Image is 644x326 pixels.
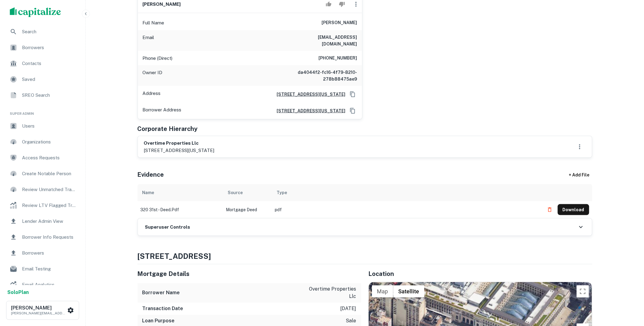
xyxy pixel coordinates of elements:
[346,317,356,325] p: sale
[22,170,77,177] span: Create Notable Person
[142,289,180,297] h6: Borrower Name
[138,184,223,201] th: Name
[340,305,356,313] p: [DATE]
[143,34,154,47] p: Email
[272,201,541,218] td: pdf
[322,19,357,27] h6: [PERSON_NAME]
[10,7,61,17] img: capitalize-logo.png
[5,198,80,213] a: Review LTV Flagged Transactions
[7,289,29,295] strong: Solo Plan
[284,69,357,82] h6: da4044f2-fc16-4f79-8210-278b88475ae9
[22,122,77,130] span: Users
[5,135,80,149] div: Organizations
[22,60,77,67] span: Contacts
[143,19,164,27] p: Full Name
[5,56,80,71] a: Contacts
[138,251,592,262] h4: [STREET_ADDRESS]
[144,140,215,147] h6: overtime properties llc
[577,285,589,298] button: Toggle fullscreen view
[22,28,77,35] span: Search
[272,184,541,201] th: Type
[369,269,592,278] h5: Location
[138,201,223,218] td: 320 31st - deed.pdf
[143,55,173,62] p: Phone (Direct)
[223,201,272,218] td: Mortgage Deed
[138,124,198,133] h5: Corporate Hierarchy
[5,104,80,119] li: Super Admin
[22,249,77,257] span: Borrowers
[22,281,77,288] span: Email Analytics
[544,205,555,215] button: Delete file
[7,289,29,296] a: SoloPlan
[22,265,77,273] span: Email Testing
[22,92,77,99] span: SREO Search
[272,107,346,114] a: [STREET_ADDRESS][US_STATE]
[5,214,80,229] a: Lender Admin View
[6,301,79,320] button: [PERSON_NAME][PERSON_NAME][EMAIL_ADDRESS][DOMAIN_NAME]
[5,24,80,39] a: Search
[5,88,80,103] a: SREO Search
[143,106,182,115] p: Borrower Address
[5,230,80,245] a: Borrower Info Requests
[142,305,183,313] h6: Transaction Date
[142,189,154,196] div: Name
[5,166,80,181] a: Create Notable Person
[348,90,357,99] button: Copy Address
[143,1,181,8] h6: [PERSON_NAME]
[284,34,357,47] h6: [EMAIL_ADDRESS][DOMAIN_NAME]
[142,317,175,325] h6: Loan Purpose
[138,269,361,278] h5: Mortgage Details
[143,90,161,99] p: Address
[5,119,80,133] a: Users
[558,169,601,180] div: + Add File
[22,186,77,193] span: Review Unmatched Transactions
[277,189,287,196] div: Type
[22,76,77,83] span: Saved
[5,277,80,292] a: Email Analytics
[272,91,346,98] a: [STREET_ADDRESS][US_STATE]
[143,69,163,82] p: Owner ID
[11,310,66,316] p: [PERSON_NAME][EMAIL_ADDRESS][DOMAIN_NAME]
[5,246,80,260] a: Borrowers
[348,106,357,115] button: Copy Address
[22,218,77,225] span: Lender Admin View
[22,138,77,146] span: Organizations
[22,44,77,51] span: Borrowers
[144,147,215,154] p: [STREET_ADDRESS][US_STATE]
[5,262,80,276] a: Email Testing
[393,285,425,298] button: Show satellite imagery
[228,189,243,196] div: Source
[5,72,80,87] a: Saved
[22,202,77,209] span: Review LTV Flagged Transactions
[558,204,589,215] button: Download
[223,184,272,201] th: Source
[5,182,80,197] a: Review Unmatched Transactions
[301,286,356,300] p: overtime properties llc
[145,224,190,231] h6: Superuser Controls
[613,277,644,306] iframe: Chat Widget
[5,150,80,165] a: Access Requests
[5,40,80,55] a: Borrowers
[372,285,393,298] button: Show street map
[22,234,77,241] span: Borrower Info Requests
[319,55,357,62] h6: [PHONE_NUMBER]
[11,306,66,310] h6: [PERSON_NAME]
[22,154,77,161] span: Access Requests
